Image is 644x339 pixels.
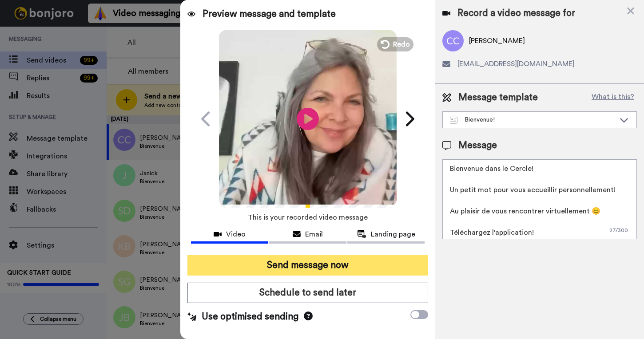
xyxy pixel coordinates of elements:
[202,310,298,323] span: Use optimised sending
[187,283,428,303] button: Schedule to send later
[248,208,368,227] span: This is your recorded video message
[305,229,323,240] span: Email
[450,115,615,124] div: Bienvenue!
[457,59,575,69] span: [EMAIL_ADDRESS][DOMAIN_NAME]
[187,255,428,276] button: Send message now
[589,91,637,104] button: What is this?
[442,159,637,239] textarea: Bienvenue dans le Cercle! Un petit mot pour vous accueillir personnellement! Au plaisir de vous r...
[450,117,457,124] img: Message-temps.svg
[226,229,246,240] span: Video
[371,229,415,240] span: Landing page
[458,139,497,152] span: Message
[458,91,538,104] span: Message template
